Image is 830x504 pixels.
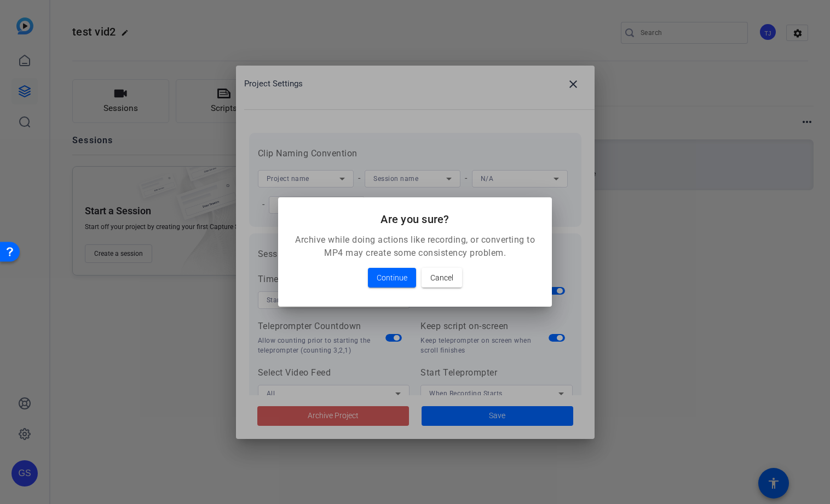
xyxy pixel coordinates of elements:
button: Continue [368,268,416,288]
span: Continue [377,271,407,284]
p: Archive while doing actions like recording, or converting to MP4 may create some consistency prob... [291,233,539,260]
button: Cancel [422,268,462,288]
span: Cancel [430,271,453,284]
h2: Are you sure? [291,210,539,228]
